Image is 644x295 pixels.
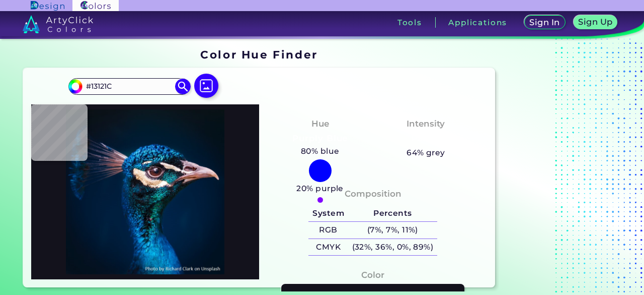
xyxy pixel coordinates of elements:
[526,16,563,29] a: Sign In
[580,18,611,26] h5: Sign Up
[345,187,401,201] h4: Composition
[407,146,445,159] h5: 64% grey
[361,268,384,282] h4: Color
[308,222,348,239] h5: RGB
[175,79,190,94] img: icon search
[448,19,507,26] h3: Applications
[348,222,437,239] h5: (7%, 7%, 11%)
[397,19,422,26] h3: Tools
[531,19,558,26] h5: Sign In
[36,109,254,274] img: img_pavlin.jpg
[407,133,445,145] h3: Pastel
[407,116,445,131] h4: Intensity
[308,205,348,222] h5: System
[308,239,348,256] h5: CMYK
[348,205,437,222] h5: Percents
[348,239,437,256] h5: (32%, 36%, 0%, 89%)
[31,1,64,11] img: ArtyClick Design logo
[83,80,176,93] input: type color..
[288,133,352,145] h3: Purply Blue
[576,16,615,29] a: Sign Up
[311,116,329,131] h4: Hue
[297,145,343,158] h5: 80% blue
[200,47,317,62] h1: Color Hue Finder
[194,74,218,98] img: icon picture
[23,15,94,33] img: logo_artyclick_colors_white.svg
